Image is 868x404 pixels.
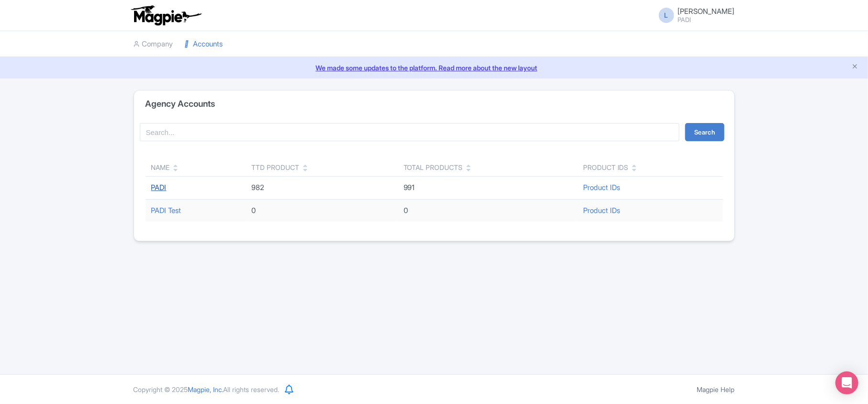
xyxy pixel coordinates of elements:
div: Product IDs [583,162,628,172]
div: Total Products [404,162,463,172]
a: Accounts [185,31,223,57]
a: We made some updates to the platform. Read more about the new layout [6,63,862,73]
span: L [659,8,674,23]
a: L [PERSON_NAME] PADI [653,8,735,23]
span: [PERSON_NAME] [678,7,735,16]
div: Copyright © 2025 All rights reserved. [128,384,285,394]
button: Close announcement [851,62,858,73]
td: 0 [398,199,578,222]
a: PADI Test [151,206,181,215]
a: Product IDs [583,183,620,192]
span: Magpie, Inc. [188,385,224,393]
img: logo-ab69f6fb50320c5b225c76a69d11143b.png [129,5,203,26]
div: Name [151,162,170,172]
td: 982 [246,177,398,200]
a: Company [134,31,173,57]
button: Search [685,123,724,141]
input: Search... [140,123,680,141]
a: PADI [151,183,167,192]
td: 991 [398,177,578,200]
a: Magpie Help [697,385,735,393]
h4: Agency Accounts [146,99,215,109]
small: PADI [678,17,735,23]
a: Product IDs [583,206,620,215]
td: 0 [246,199,398,222]
div: Open Intercom Messenger [835,371,858,394]
div: TTD Product [251,162,299,172]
